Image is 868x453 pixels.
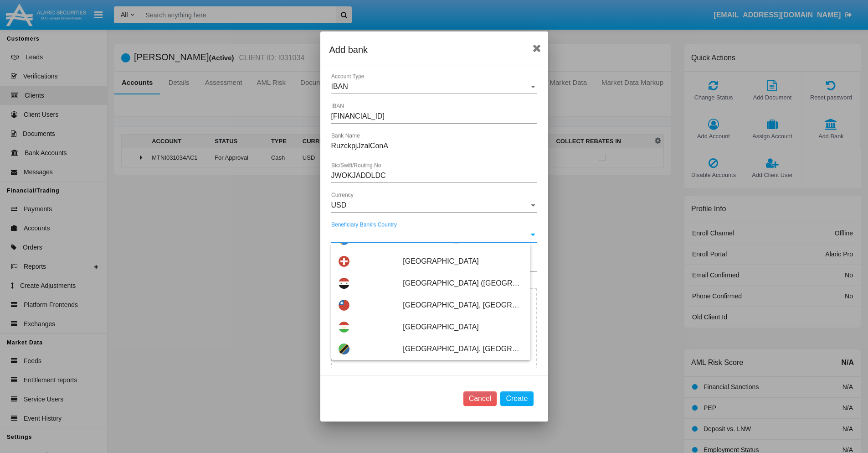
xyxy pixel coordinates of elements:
span: [GEOGRAPHIC_DATA], [GEOGRAPHIC_DATA] of [403,338,523,360]
div: Add bank [329,42,539,57]
span: [GEOGRAPHIC_DATA], [GEOGRAPHIC_DATA] [403,294,523,316]
span: USD [331,201,347,209]
span: [GEOGRAPHIC_DATA] [403,250,523,272]
span: IBAN [331,83,348,90]
button: Cancel [463,391,497,406]
span: [GEOGRAPHIC_DATA] [403,316,523,338]
button: Create [500,391,533,406]
span: [GEOGRAPHIC_DATA] ([GEOGRAPHIC_DATA]) [403,272,523,294]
